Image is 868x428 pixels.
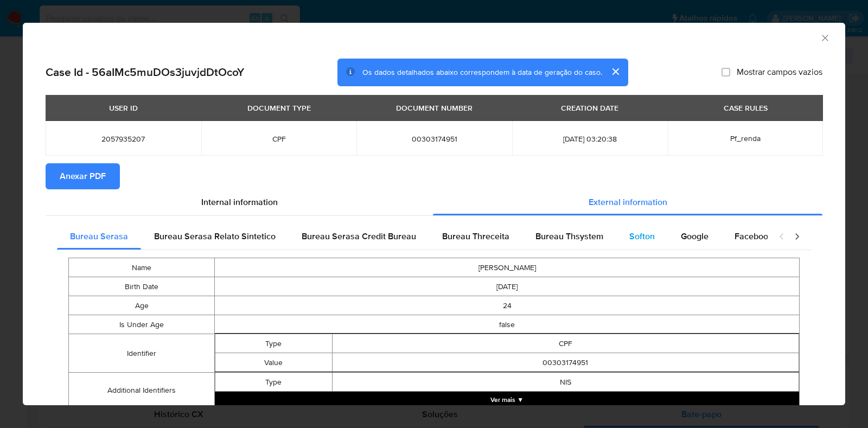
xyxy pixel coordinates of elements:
[332,353,799,372] td: 00303174951
[70,230,128,242] span: Bureau Serasa
[69,277,215,296] td: Birth Date
[442,230,509,242] span: Bureau Threceita
[215,277,800,296] td: [DATE]
[46,65,244,79] h2: Case Id - 56aIMc5muDOs3juvjdDtOcoY
[332,334,799,353] td: CPF
[717,99,774,117] div: CASE RULES
[215,296,800,315] td: 24
[69,334,215,373] td: Identifier
[681,230,709,242] span: Google
[369,134,499,144] span: 00303174951
[215,353,332,372] td: Value
[215,315,800,334] td: false
[69,296,215,315] td: Age
[390,99,479,117] div: DOCUMENT NUMBER
[69,258,215,277] td: Name
[46,189,822,215] div: Detailed info
[46,163,120,189] button: Anexar PDF
[215,334,332,353] td: Type
[215,258,800,277] td: [PERSON_NAME]
[241,99,317,117] div: DOCUMENT TYPE
[201,196,278,208] span: Internal information
[57,223,768,250] div: Detailed external info
[525,134,655,144] span: [DATE] 03:20:38
[154,230,276,242] span: Bureau Serasa Relato Sintetico
[589,196,667,208] span: External information
[554,99,625,117] div: CREATION DATE
[69,315,215,334] td: Is Under Age
[737,67,822,78] span: Mostrar campos vazios
[820,33,829,42] button: Fechar a janela
[215,392,799,408] button: Expand array
[103,99,144,117] div: USER ID
[722,68,730,76] input: Mostrar campos vazios
[23,23,845,405] div: closure-recommendation-modal
[214,134,344,144] span: CPF
[629,230,655,242] span: Softon
[215,373,332,392] td: Type
[59,134,188,144] span: 2057935207
[730,133,761,144] span: Pf_renda
[332,373,799,392] td: NIS
[69,373,215,408] td: Additional Identifiers
[60,164,106,188] span: Anexar PDF
[602,59,628,85] button: cerrar
[535,230,603,242] span: Bureau Thsystem
[302,230,416,242] span: Bureau Serasa Credit Bureau
[362,67,602,78] span: Os dados detalhados abaixo correspondem à data de geração do caso.
[735,230,773,242] span: Facebook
